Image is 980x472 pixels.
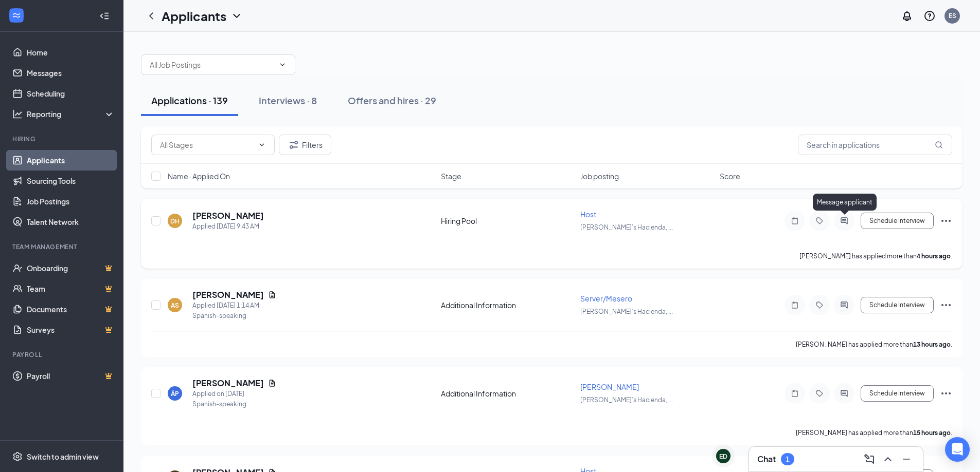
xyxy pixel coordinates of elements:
svg: Note [789,217,801,225]
span: Name · Applied On [168,171,230,181]
div: Spanish-speaking [192,311,276,321]
a: Home [27,42,115,63]
button: ChevronUp [880,451,896,467]
button: Schedule Interview [861,297,934,313]
span: Server/Mesero [580,294,632,303]
a: Scheduling [27,83,115,104]
svg: Notifications [901,10,913,22]
svg: Collapse [99,11,110,21]
a: TeamCrown [27,278,115,299]
svg: Tag [813,389,826,398]
div: Offers and hires · 29 [348,94,436,107]
svg: Tag [813,301,826,309]
span: Job posting [580,171,619,181]
a: Job Postings [27,191,115,212]
span: Stage [441,171,461,181]
svg: ActiveChat [838,301,850,309]
div: Applied [DATE] 9:43 AM [192,221,264,232]
div: Hiring [12,135,113,143]
a: DocumentsCrown [27,299,115,319]
span: [PERSON_NAME]’s Hacienda, ... [580,308,673,315]
svg: Tag [813,217,826,225]
span: Score [720,171,740,181]
div: Open Intercom Messenger [945,437,970,462]
a: Sourcing Tools [27,171,115,191]
b: 4 hours ago [917,252,951,260]
svg: Filter [288,139,300,151]
div: ED [719,452,727,461]
h5: [PERSON_NAME] [192,289,264,300]
input: All Stages [160,139,254,150]
div: ES [949,11,956,20]
div: Interviews · 8 [259,94,317,107]
a: OnboardingCrown [27,258,115,278]
span: [PERSON_NAME] [580,382,639,391]
h3: Chat [757,454,776,465]
button: Filter Filters [279,135,331,155]
p: [PERSON_NAME] has applied more than . [799,252,952,260]
div: Applications · 139 [151,94,228,107]
div: Additional Information [441,388,574,399]
h1: Applicants [162,7,226,25]
span: [PERSON_NAME]’s Hacienda, ... [580,396,673,404]
div: Team Management [12,242,113,251]
div: Payroll [12,350,113,359]
b: 13 hours ago [913,341,951,348]
div: Applied [DATE] 1:14 AM [192,300,276,311]
div: 1 [786,455,790,464]
div: Message applicant [813,194,877,211]
p: [PERSON_NAME] has applied more than . [796,428,952,437]
svg: Ellipses [940,387,952,400]
p: [PERSON_NAME] has applied more than . [796,340,952,349]
a: Messages [27,63,115,83]
svg: Ellipses [940,299,952,311]
div: Switch to admin view [27,451,99,462]
div: AS [171,301,179,310]
h5: [PERSON_NAME] [192,377,264,389]
svg: Settings [12,451,23,462]
svg: Document [268,291,276,299]
span: [PERSON_NAME]’s Hacienda, ... [580,223,673,231]
input: Search in applications [798,135,952,155]
svg: Note [789,389,801,398]
svg: Note [789,301,801,309]
a: PayrollCrown [27,366,115,386]
button: ComposeMessage [861,451,878,467]
h5: [PERSON_NAME] [192,210,264,221]
span: Host [580,210,596,219]
svg: MagnifyingGlass [935,141,943,149]
div: Reporting [27,109,115,119]
svg: Analysis [12,109,23,119]
div: Applied on [DATE] [192,389,276,399]
b: 15 hours ago [913,429,951,437]
svg: Ellipses [940,215,952,227]
svg: Document [268,379,276,387]
svg: ComposeMessage [863,453,876,465]
svg: ActiveChat [838,389,850,398]
div: Hiring Pool [441,216,574,226]
button: Schedule Interview [861,213,934,229]
svg: ActiveChat [838,217,850,225]
svg: ChevronUp [882,453,894,465]
svg: WorkstreamLogo [11,10,22,21]
a: Talent Network [27,212,115,232]
input: All Job Postings [150,59,274,70]
button: Minimize [898,451,915,467]
svg: ChevronLeft [145,10,157,22]
a: Applicants [27,150,115,171]
svg: ChevronDown [230,10,243,22]
div: Spanish-speaking [192,399,276,409]
svg: ChevronDown [258,141,266,149]
svg: QuestionInfo [923,10,936,22]
a: SurveysCrown [27,319,115,340]
svg: Minimize [900,453,913,465]
div: DH [170,217,180,225]
div: ÁP [171,389,179,398]
div: Additional Information [441,300,574,310]
button: Schedule Interview [861,385,934,402]
svg: ChevronDown [278,61,287,69]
